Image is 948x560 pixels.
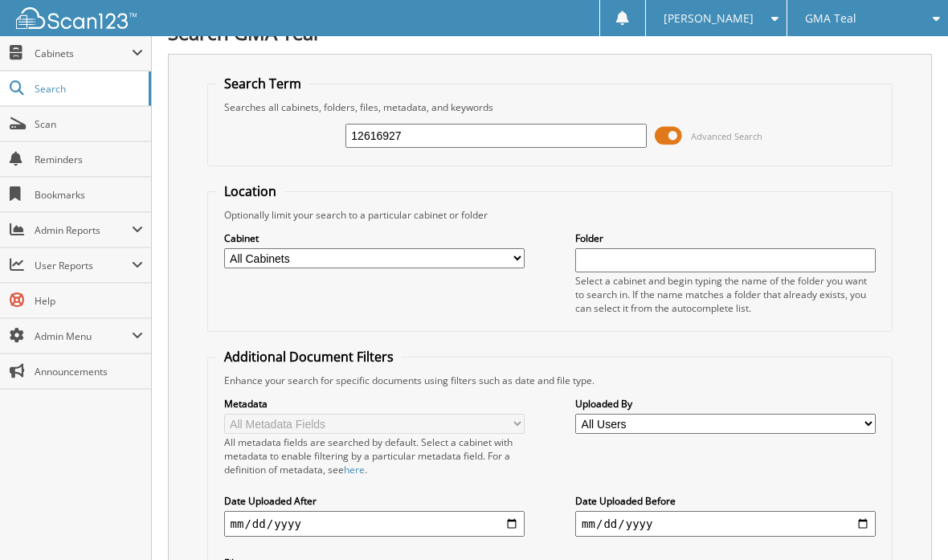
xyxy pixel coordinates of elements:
[35,294,143,308] span: Help
[575,231,876,245] label: Folder
[224,435,525,476] div: All metadata fields are searched by default. Select a cabinet with metadata to enable filtering b...
[344,463,365,476] a: here
[575,397,876,411] label: Uploaded By
[216,182,284,200] legend: Location
[35,47,132,60] span: Cabinets
[691,130,762,142] span: Advanced Search
[16,7,137,29] img: scan123-logo-white.svg
[35,117,143,131] span: Scan
[216,100,885,114] div: Searches all cabinets, folders, files, metadata, and keywords
[35,188,143,202] span: Bookmarks
[216,374,885,387] div: Enhance your search for specific documents using filters such as date and file type.
[35,329,132,343] span: Admin Menu
[224,494,525,508] label: Date Uploaded After
[216,208,885,222] div: Optionally limit your search to a particular cabinet or folder
[575,511,876,537] input: end
[35,223,132,237] span: Admin Reports
[35,365,143,378] span: Announcements
[35,82,141,96] span: Search
[35,259,132,272] span: User Reports
[224,511,525,537] input: start
[664,14,754,23] span: [PERSON_NAME]
[805,14,856,23] span: GMA Teal
[575,274,876,315] div: Select a cabinet and begin typing the name of the folder you want to search in. If the name match...
[216,348,402,366] legend: Additional Document Filters
[575,494,876,508] label: Date Uploaded Before
[35,153,143,166] span: Reminders
[224,231,525,245] label: Cabinet
[224,397,525,411] label: Metadata
[868,483,948,560] iframe: Chat Widget
[216,75,309,92] legend: Search Term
